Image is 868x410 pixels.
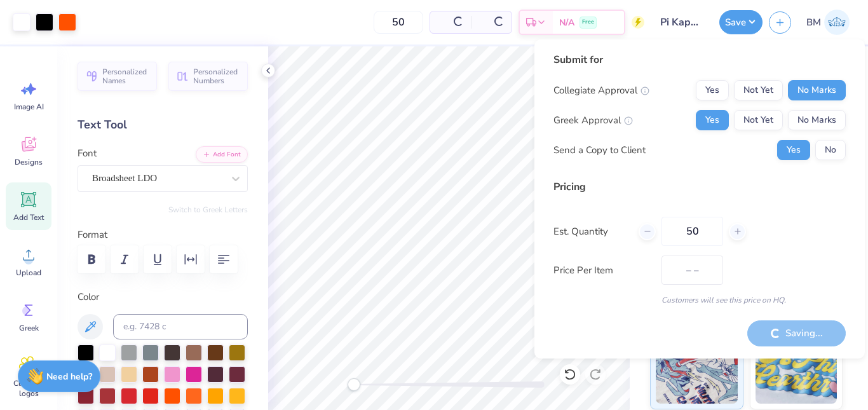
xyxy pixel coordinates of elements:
label: Price Per Item [553,263,652,278]
button: No [815,140,846,160]
label: Est. Quantity [553,224,629,239]
button: No Marks [788,80,846,100]
span: Upload [16,268,41,278]
button: Add Font [196,146,248,163]
span: Free [582,18,594,27]
span: Personalized Names [102,67,149,85]
input: – – [374,11,423,34]
span: Add Text [13,212,44,222]
span: Designs [15,157,43,167]
div: Greek Approval [553,113,633,128]
div: Send a Copy to Client [553,143,646,158]
span: Image AI [14,102,44,112]
div: Submit for [553,52,846,67]
span: N/A [559,16,574,29]
img: Puff Ink [756,340,837,404]
button: Yes [696,110,729,130]
div: Pricing [553,179,846,195]
button: Yes [777,140,810,160]
button: Personalized Names [78,62,157,91]
button: Switch to Greek Letters [168,205,248,215]
a: BM [801,10,855,35]
span: Greek [19,323,39,333]
label: Font [78,146,97,161]
input: Untitled Design [651,10,713,35]
span: BM [806,15,821,30]
label: Format [78,228,248,242]
div: Customers will see this price on HQ. [553,294,846,306]
button: Yes [696,80,729,100]
div: Text Tool [78,116,248,133]
img: Bronwyn Moore [824,10,850,35]
div: Collegiate Approval [553,83,649,98]
span: Clipart & logos [8,378,50,399]
input: e.g. 7428 c [113,314,248,339]
input: – – [661,217,723,246]
button: Not Yet [734,80,783,100]
div: Accessibility label [348,378,360,391]
strong: Need help? [46,371,92,383]
img: Standard [656,340,738,404]
button: No Marks [788,110,846,130]
button: Not Yet [734,110,783,130]
label: Color [78,290,248,304]
span: Personalized Numbers [193,67,240,85]
button: Personalized Numbers [168,62,248,91]
button: Save [719,10,763,34]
